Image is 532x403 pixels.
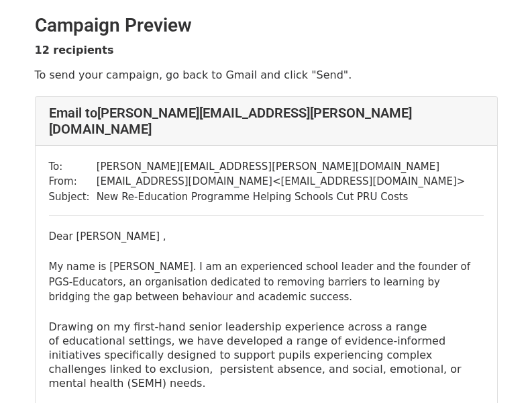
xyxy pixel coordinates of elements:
[97,189,466,205] td: New Re-Education Programme Helping Schools Cut PRU Costs
[49,229,484,244] div: Dear [PERSON_NAME] ,
[49,105,484,137] h4: Email to [PERSON_NAME][EMAIL_ADDRESS][PERSON_NAME][DOMAIN_NAME]
[35,68,498,82] p: To send your campaign, go back to Gmail and click "Send".
[97,174,466,189] td: [EMAIL_ADDRESS][DOMAIN_NAME] < [EMAIL_ADDRESS][DOMAIN_NAME] >
[49,320,484,390] p: Drawing on my first-hand senior leadership experience across a range of educational settings, we ...
[49,259,484,305] div: My name is [PERSON_NAME]. I am an experienced school leader and the founder of PGS-Educators, an ...
[35,44,114,56] strong: 12 recipients
[49,174,97,189] td: From:
[49,159,97,175] td: To:
[97,159,466,175] td: [PERSON_NAME][EMAIL_ADDRESS][PERSON_NAME][DOMAIN_NAME]
[35,14,498,37] h2: Campaign Preview
[49,189,97,205] td: Subject:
